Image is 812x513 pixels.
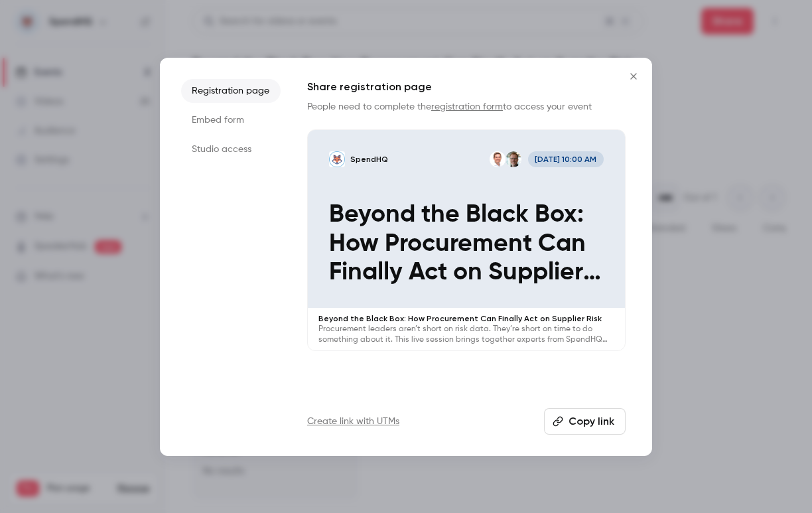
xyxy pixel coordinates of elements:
p: Beyond the Black Box: How Procurement Can Finally Act on Supplier Risk [329,200,604,287]
li: Registration page [181,79,281,103]
button: Copy link [544,408,626,435]
span: [DATE] 10:00 AM [528,151,604,167]
a: Beyond the Black Box: How Procurement Can Finally Act on Supplier RiskSpendHQWill McNeillPierre L... [307,129,626,352]
p: People need to complete the to access your event [307,100,626,113]
a: registration form [431,102,503,111]
img: Will McNeill [506,151,521,167]
p: Beyond the Black Box: How Procurement Can Finally Act on Supplier Risk [318,313,614,324]
h1: Share registration page [307,79,626,95]
button: Close [620,63,647,90]
li: Studio access [181,137,281,161]
a: Create link with UTMs [307,415,399,428]
p: SpendHQ [350,154,388,165]
img: Pierre Laprée [490,151,506,167]
p: Procurement leaders aren’t short on risk data. They’re short on time to do something about it. Th... [318,324,614,345]
img: Beyond the Black Box: How Procurement Can Finally Act on Supplier Risk [329,151,345,167]
li: Embed form [181,108,281,132]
